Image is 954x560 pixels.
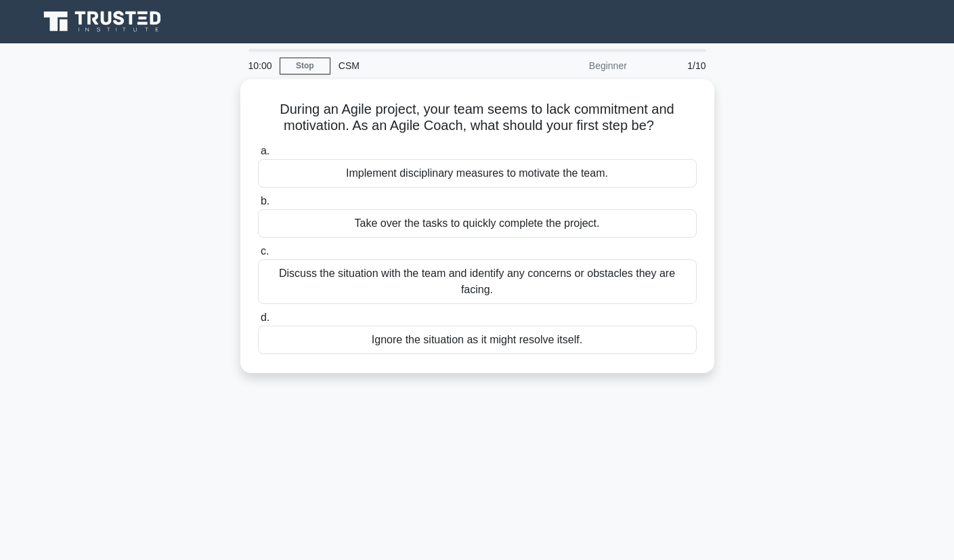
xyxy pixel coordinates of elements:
div: 1/10 [635,52,714,79]
span: b. [261,195,269,207]
div: Beginner [517,52,635,79]
div: Take over the tasks to quickly complete the project. [258,209,697,238]
div: Implement disciplinary measures to motivate the team. [258,159,697,188]
span: a. [261,145,269,156]
div: Ignore the situation as it might resolve itself. [258,326,697,354]
a: Stop [280,58,330,74]
h5: During an Agile project, your team seems to lack commitment and motivation. As an Agile Coach, wh... [257,101,698,135]
div: Discuss the situation with the team and identify any concerns or obstacles they are facing. [258,259,697,304]
div: CSM [330,52,517,79]
span: d. [261,311,269,323]
div: 10:00 [240,52,280,79]
span: c. [261,245,269,257]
